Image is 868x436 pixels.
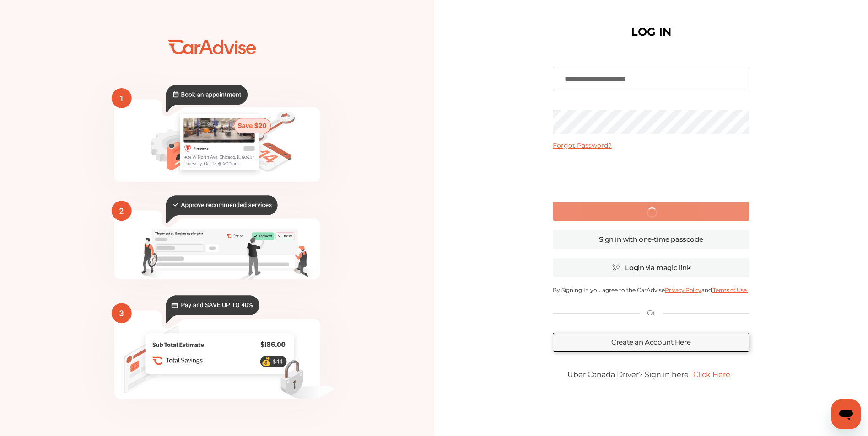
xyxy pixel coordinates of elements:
[631,27,671,37] h1: LOG IN
[582,157,721,192] iframe: reCAPTCHA
[553,258,749,277] a: Login via magic link
[712,287,748,293] a: Terms of Use
[553,333,749,352] a: Create an Account Here
[553,287,749,293] p: By Signing In you agree to the CarAdvise and .
[831,399,861,429] iframe: Button to launch messaging window
[647,308,655,318] p: Or
[553,230,749,249] a: Sign in with one-time passcode
[665,287,701,293] a: Privacy Policy
[261,357,271,367] text: 💰
[567,370,689,379] span: Uber Canada Driver? Sign in here
[689,366,735,383] a: Click Here
[553,141,612,149] a: Forgot Password?
[611,263,620,272] img: magic_icon.32c66aac.svg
